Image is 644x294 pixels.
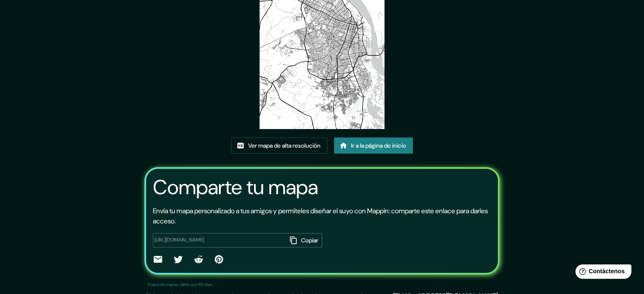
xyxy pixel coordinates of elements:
font: Comparte tu mapa [153,174,318,201]
a: Ver mapa de alta resolución [231,137,327,154]
iframe: Lanzador de widgets de ayuda [569,261,635,285]
font: Ver mapa de alta resolución [248,142,321,149]
font: Copiar [301,236,318,244]
button: Copiar [287,233,322,247]
a: Ir a la página de inicio [334,137,413,154]
font: Ir a la página de inicio [351,142,406,149]
font: Enlace de mapas válido por 60 días. [148,282,213,287]
font: Envía tu mapa personalizado a tus amigos y permíteles diseñar el suyo con Mappin: comparte este e... [153,206,488,225]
